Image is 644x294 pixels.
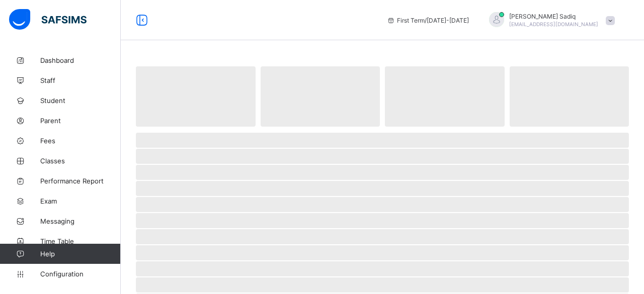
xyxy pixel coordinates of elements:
[40,56,121,64] span: Dashboard
[136,181,629,196] span: ‌
[40,137,121,145] span: Fees
[40,197,121,205] span: Exam
[9,9,87,30] img: safsims
[387,17,469,24] span: session/term information
[136,261,629,276] span: ‌
[510,66,629,127] span: ‌
[136,66,256,127] span: ‌
[136,277,629,292] span: ‌
[261,66,380,127] span: ‌
[385,66,505,127] span: ‌
[40,250,120,258] span: Help
[136,149,629,164] span: ‌
[40,76,121,84] span: Staff
[136,133,629,148] span: ‌
[40,117,121,125] span: Parent
[136,229,629,244] span: ‌
[40,270,120,278] span: Configuration
[40,237,121,245] span: Time Table
[479,12,620,29] div: AbubakarSadiq
[40,177,121,185] span: Performance Report
[40,96,121,105] span: Student
[136,245,629,260] span: ‌
[509,21,598,27] span: [EMAIL_ADDRESS][DOMAIN_NAME]
[136,197,629,212] span: ‌
[40,217,121,225] span: Messaging
[40,157,121,165] span: Classes
[509,13,598,20] span: [PERSON_NAME] Sadiq
[136,213,629,228] span: ‌
[136,165,629,180] span: ‌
